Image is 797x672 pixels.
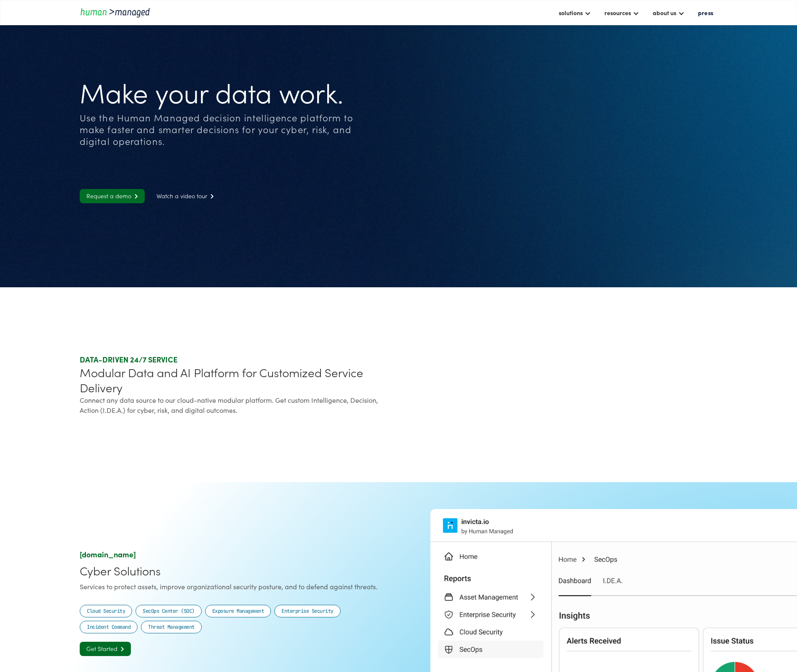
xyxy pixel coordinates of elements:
[150,189,221,203] a: Watch a video tour
[135,605,202,617] a: SecOps Center (SOC)
[653,8,676,18] div: about us
[281,607,333,615] div: Enterprise Security
[207,194,214,199] span: 
[87,623,130,631] div: Incident Command
[80,563,395,578] div: Cyber Solutions
[559,8,583,18] div: solutions
[117,646,124,652] span: 
[205,605,271,617] a: Exposure Management
[212,607,264,615] div: Exposure Management
[80,621,138,633] a: Incident Command
[80,395,395,415] div: Connect any data source to our cloud-native modular platform. Get custom Intelligence, Decision, ...
[87,607,125,615] div: Cloud Security
[131,194,138,199] span: 
[80,112,355,147] div: Use the Human Managed decision intelligence platform to make faster and smarter decisions for you...
[143,607,195,615] div: SecOps Center (SOC)
[80,605,132,617] a: Cloud Security
[148,623,195,631] div: Threat Management
[80,365,395,395] div: Modular Data and AI Platform for Customized Service Delivery
[694,5,717,20] a: press
[80,189,145,203] a: Request a demo
[141,621,202,633] a: Threat Management
[274,605,341,617] a: Enterprise Security
[649,5,689,20] div: about us
[80,549,395,559] div: [DOMAIN_NAME]
[600,5,643,20] div: resources
[604,8,631,18] div: resources
[80,581,395,591] div: Services to protect assets, improve organizational security posture, and to defend against threats.
[80,354,395,365] div: DATA-DRIVEN 24/7 SERVICE
[555,5,595,20] div: solutions
[80,642,131,656] a: Get Started
[80,7,155,18] a: home
[80,76,355,108] h1: Make your data work.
